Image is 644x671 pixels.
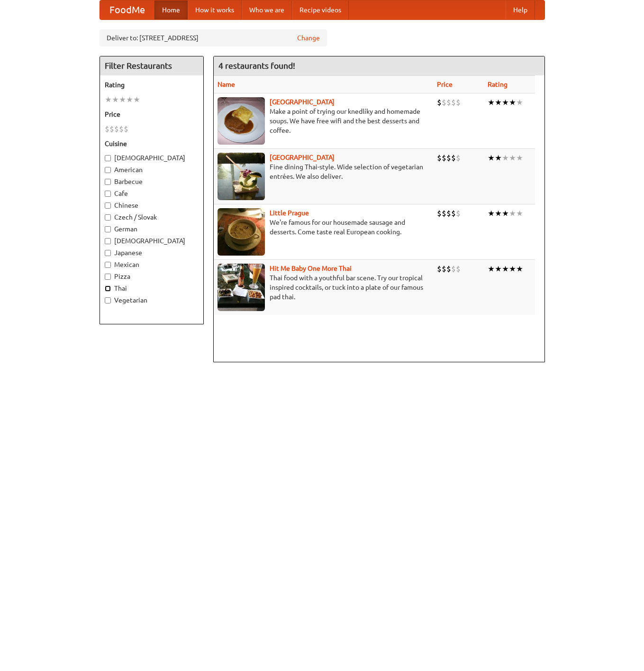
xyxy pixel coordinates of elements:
[446,97,451,108] li: $
[105,212,199,222] label: Czech / Slovak
[516,264,523,274] li: ★
[437,97,442,108] li: $
[516,208,523,219] li: ★
[105,189,199,198] label: Cafe
[105,250,111,256] input: Japanese
[242,0,292,19] a: Who we are
[292,0,349,19] a: Recipe videos
[297,33,320,43] a: Change
[114,124,119,134] li: $
[218,264,265,311] img: babythai.jpg
[506,0,535,19] a: Help
[105,94,112,105] li: ★
[270,98,335,106] a: [GEOGRAPHIC_DATA]
[105,139,199,148] h5: Cuisine
[442,97,446,108] li: $
[270,154,335,161] a: [GEOGRAPHIC_DATA]
[442,153,446,163] li: $
[105,226,111,232] input: German
[488,264,495,274] li: ★
[105,248,199,257] label: Japanese
[105,165,199,175] label: American
[105,274,111,280] input: Pizza
[437,264,442,274] li: $
[100,0,154,19] a: FoodMe
[105,153,199,163] label: [DEMOGRAPHIC_DATA]
[502,153,509,163] li: ★
[270,265,352,272] a: Hit Me Baby One More Thai
[105,262,111,268] input: Mexican
[270,209,309,217] a: Little Prague
[502,264,509,274] li: ★
[105,201,199,210] label: Chinese
[105,224,199,234] label: German
[446,208,451,219] li: $
[509,97,516,108] li: ★
[154,0,188,19] a: Home
[509,208,516,219] li: ★
[446,153,451,163] li: $
[105,155,111,161] input: [DEMOGRAPHIC_DATA]
[105,214,111,221] input: Czech / Slovak
[442,264,446,274] li: $
[105,167,111,173] input: American
[446,264,451,274] li: $
[218,107,430,135] p: Make a point of trying our knedlíky and homemade soups. We have free wifi and the best desserts a...
[105,236,199,246] label: [DEMOGRAPHIC_DATA]
[112,94,119,105] li: ★
[495,264,502,274] li: ★
[502,208,509,219] li: ★
[218,153,265,200] img: satay.jpg
[451,97,456,108] li: $
[105,284,199,293] label: Thai
[105,260,199,269] label: Mexican
[488,97,495,108] li: ★
[105,179,111,185] input: Barbecue
[456,153,461,163] li: $
[451,208,456,219] li: $
[509,153,516,163] li: ★
[488,208,495,219] li: ★
[495,153,502,163] li: ★
[456,97,461,108] li: $
[451,153,456,163] li: $
[105,272,199,281] label: Pizza
[100,56,203,75] h4: Filter Restaurants
[105,124,109,134] li: $
[105,177,199,186] label: Barbecue
[105,285,111,292] input: Thai
[133,94,140,105] li: ★
[437,153,442,163] li: $
[105,202,111,209] input: Chinese
[218,162,430,181] p: Fine dining Thai-style. Wide selection of vegetarian entrées. We also deliver.
[105,191,111,197] input: Cafe
[105,80,199,90] h5: Rating
[218,61,295,70] ng-pluralize: 4 restaurants found!
[105,110,199,119] h5: Price
[105,238,111,244] input: [DEMOGRAPHIC_DATA]
[456,264,461,274] li: $
[218,97,265,145] img: czechpoint.jpg
[218,273,430,302] p: Thai food with a youthful bar scene. Try our tropical inspired cocktails, or tuck into a plate of...
[218,218,430,237] p: We're famous for our housemade sausage and desserts. Come taste real European cooking.
[509,264,516,274] li: ★
[437,208,442,219] li: $
[451,264,456,274] li: $
[188,0,242,19] a: How it works
[109,124,114,134] li: $
[502,97,509,108] li: ★
[437,81,453,88] a: Price
[100,29,327,46] div: Deliver to: [STREET_ADDRESS]
[105,297,111,303] input: Vegetarian
[126,94,133,105] li: ★
[218,208,265,256] img: littleprague.jpg
[119,124,124,134] li: $
[495,208,502,219] li: ★
[488,153,495,163] li: ★
[105,295,199,305] label: Vegetarian
[495,97,502,108] li: ★
[516,97,523,108] li: ★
